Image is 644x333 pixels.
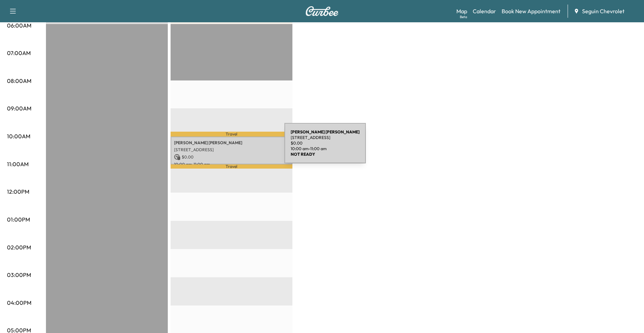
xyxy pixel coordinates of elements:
p: 04:00PM [7,299,31,307]
a: MapBeta [456,7,467,15]
img: Curbee Logo [305,6,339,16]
p: 10:00 am - 11:00 am [174,162,289,167]
span: Seguin Chevrolet [582,7,625,15]
p: 03:00PM [7,271,31,279]
p: $ 0.00 [174,154,289,160]
div: Beta [460,14,467,20]
b: NOT READY [291,152,315,157]
p: [PERSON_NAME] [PERSON_NAME] [174,140,289,146]
p: [STREET_ADDRESS] [291,135,360,140]
p: 06:00AM [7,21,31,30]
p: 07:00AM [7,49,31,57]
a: Book New Appointment [502,7,560,15]
p: [STREET_ADDRESS] [174,147,289,153]
p: 11:00AM [7,160,29,168]
p: $ 0.00 [291,140,360,146]
a: Calendar [473,7,496,15]
p: 09:00AM [7,104,31,113]
p: 08:00AM [7,77,31,85]
p: Travel [171,164,292,169]
p: 01:00PM [7,215,30,224]
p: 12:00PM [7,187,29,196]
b: [PERSON_NAME] [PERSON_NAME] [291,129,360,134]
p: 10:00AM [7,132,30,140]
p: 02:00PM [7,243,31,251]
p: Travel [171,132,292,136]
p: 10:00 am - 11:00 am [291,146,360,152]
